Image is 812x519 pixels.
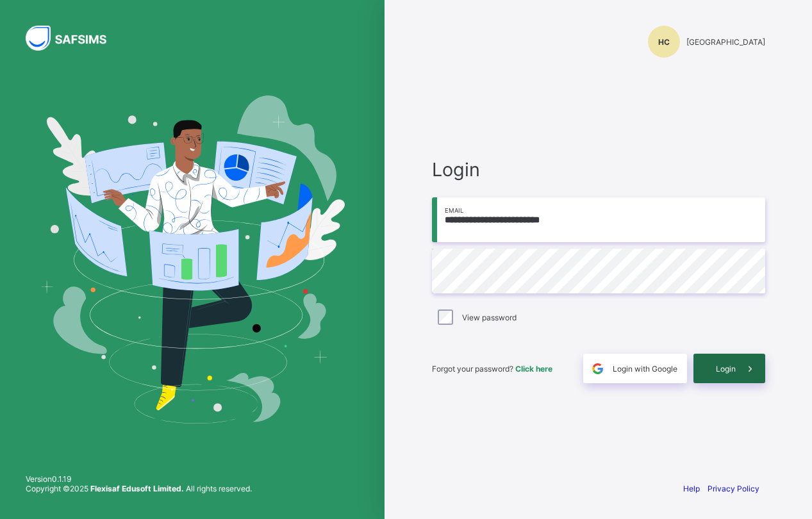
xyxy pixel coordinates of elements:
span: Login [432,158,765,181]
strong: Flexisaf Edusoft Limited. [90,484,184,493]
img: SAFSIMS Logo [26,26,122,51]
span: Login [716,364,736,374]
a: Privacy Policy [708,484,759,493]
a: Help [683,484,700,493]
span: HC [658,37,670,47]
span: Version 0.1.19 [26,474,252,484]
a: Click here [515,364,552,374]
label: View password [462,313,517,322]
span: [GEOGRAPHIC_DATA] [686,37,765,47]
span: Copyright © 2025 All rights reserved. [26,484,252,493]
img: Hero Image [40,95,345,424]
span: Login with Google [613,364,677,374]
span: Forgot your password? [432,364,552,374]
img: google.396cfc9801f0270233282035f929180a.svg [590,361,605,376]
